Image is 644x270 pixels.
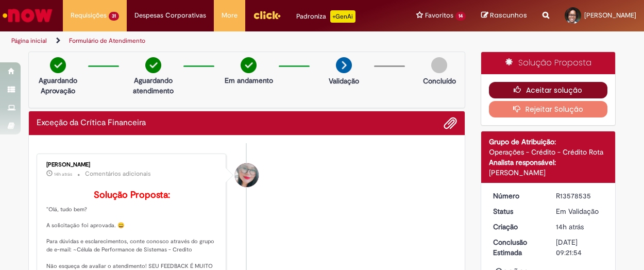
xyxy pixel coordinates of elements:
dt: Conclusão Estimada [485,237,549,258]
div: Padroniza [296,10,355,23]
dt: Criação [485,222,549,232]
div: [DATE] 09:21:54 [556,237,604,258]
span: Rascunhos [490,10,527,20]
span: 14h atrás [556,222,584,231]
p: Validação [329,76,359,86]
h2: Exceção da Crítica Financeira Histórico de tíquete [37,119,146,128]
div: Grupo de Atribuição: [489,137,608,147]
button: Rejeitar Solução [489,101,608,117]
a: Página inicial [11,37,47,45]
span: Favoritos [425,10,453,21]
b: Solução Proposta: [94,189,170,201]
div: 29/09/2025 17:21:51 [556,222,604,232]
dt: Número [485,191,549,201]
p: Concluído [423,76,456,86]
small: Comentários adicionais [85,170,151,178]
div: Analista responsável: [489,157,608,167]
span: 14h atrás [54,171,72,177]
span: 31 [109,12,119,21]
img: img-circle-grey.png [431,57,447,73]
p: Aguardando atendimento [128,75,178,96]
img: check-circle-green.png [50,57,66,73]
ul: Trilhas de página [8,31,421,50]
button: Aceitar solução [489,82,608,98]
span: More [222,10,238,21]
div: Franciele Fernanda Melo dos Santos [235,163,259,187]
p: Aguardando Aprovação [33,75,83,96]
p: +GenAi [330,10,355,23]
span: Despesas Corporativas [134,10,206,21]
a: Formulário de Atendimento [69,37,145,45]
div: [PERSON_NAME] [46,162,218,168]
div: Operações - Crédito - Crédito Rota [489,147,608,157]
span: [PERSON_NAME] [584,11,636,20]
div: R13578535 [556,191,604,201]
div: Em Validação [556,206,604,216]
time: 29/09/2025 17:27:48 [54,171,72,177]
div: Solução Proposta [481,52,616,74]
span: Requisições [71,10,107,21]
button: Adicionar anexos [444,116,457,130]
img: ServiceNow [1,5,54,26]
a: Rascunhos [481,11,527,21]
img: click_logo_yellow_360x200.png [253,7,281,23]
time: 29/09/2025 17:21:51 [556,222,584,231]
p: Em andamento [225,75,273,86]
span: 14 [455,12,466,21]
img: check-circle-green.png [241,57,257,73]
div: [PERSON_NAME] [489,167,608,178]
img: check-circle-green.png [145,57,161,73]
dt: Status [485,206,549,216]
img: arrow-next.png [336,57,352,73]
